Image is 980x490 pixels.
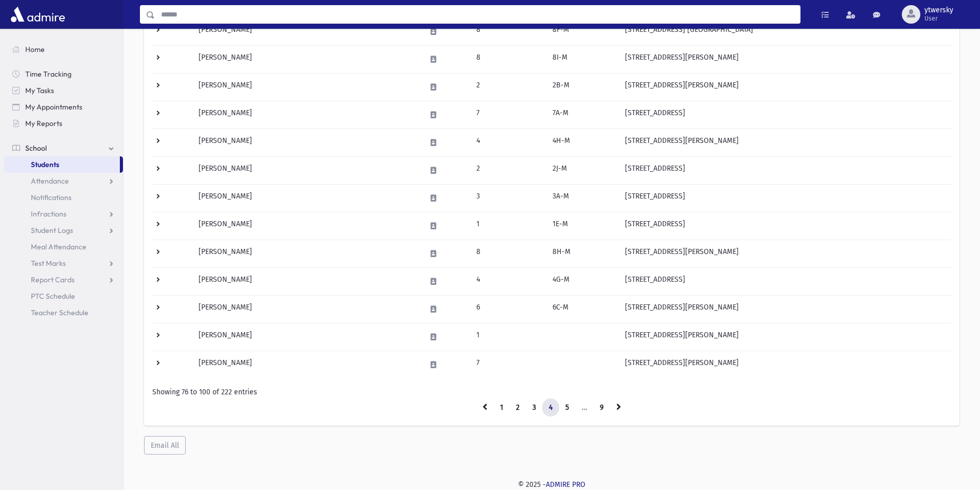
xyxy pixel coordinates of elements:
[546,73,619,101] td: 2B-M
[619,212,951,240] td: [STREET_ADDRESS]
[31,292,75,301] span: PTC Schedule
[546,129,619,156] td: 4H-M
[31,160,59,169] span: Students
[546,17,619,45] td: 8F-M
[593,398,610,417] a: 9
[470,351,546,378] td: 7
[619,184,951,212] td: [STREET_ADDRESS]
[619,129,951,156] td: [STREET_ADDRESS][PERSON_NAME]
[542,398,559,417] a: 4
[31,259,66,268] span: Test Marks
[192,323,420,351] td: [PERSON_NAME]
[192,212,420,240] td: [PERSON_NAME]
[493,398,510,417] a: 1
[31,176,69,186] span: Attendance
[4,255,123,271] a: Test Marks
[619,267,951,295] td: [STREET_ADDRESS]
[924,6,953,14] span: ytwersky
[470,212,546,240] td: 1
[619,323,951,351] td: [STREET_ADDRESS][PERSON_NAME]
[25,143,47,153] span: School
[31,275,75,284] span: Report Cards
[31,242,86,251] span: Meal Attendance
[192,295,420,323] td: [PERSON_NAME]
[546,45,619,73] td: 8I-M
[152,387,951,397] div: Showing 76 to 100 of 222 entries
[140,479,964,490] div: © 2025 -
[546,101,619,129] td: 7A-M
[4,288,123,304] a: PTC Schedule
[4,82,123,99] a: My Tasks
[470,184,546,212] td: 3
[192,156,420,184] td: [PERSON_NAME]
[470,267,546,295] td: 4
[4,99,123,115] a: My Appointments
[192,129,420,156] td: [PERSON_NAME]
[619,351,951,378] td: [STREET_ADDRESS][PERSON_NAME]
[31,226,73,235] span: Student Logs
[546,240,619,267] td: 8H-M
[4,271,123,288] a: Report Cards
[4,304,123,321] a: Teacher Schedule
[4,189,123,206] a: Notifications
[546,480,585,489] a: ADMIRE PRO
[4,66,123,82] a: Time Tracking
[546,156,619,184] td: 2J-M
[509,398,526,417] a: 2
[619,240,951,267] td: [STREET_ADDRESS][PERSON_NAME]
[619,73,951,101] td: [STREET_ADDRESS][PERSON_NAME]
[619,17,951,45] td: [STREET_ADDRESS] [GEOGRAPHIC_DATA]
[31,308,88,317] span: Teacher Schedule
[155,5,800,24] input: Search
[192,73,420,101] td: [PERSON_NAME]
[31,209,66,219] span: Infractions
[4,239,123,255] a: Meal Attendance
[4,206,123,222] a: Infractions
[192,240,420,267] td: [PERSON_NAME]
[470,295,546,323] td: 6
[192,267,420,295] td: [PERSON_NAME]
[192,101,420,129] td: [PERSON_NAME]
[470,101,546,129] td: 7
[470,156,546,184] td: 2
[619,101,951,129] td: [STREET_ADDRESS]
[192,45,420,73] td: [PERSON_NAME]
[559,398,576,417] a: 5
[546,295,619,323] td: 6C-M
[619,156,951,184] td: [STREET_ADDRESS]
[144,436,186,455] button: Email All
[470,17,546,45] td: 8
[619,45,951,73] td: [STREET_ADDRESS][PERSON_NAME]
[4,156,120,173] a: Students
[4,41,123,58] a: Home
[470,240,546,267] td: 8
[25,45,45,54] span: Home
[192,351,420,378] td: [PERSON_NAME]
[546,267,619,295] td: 4G-M
[470,45,546,73] td: 8
[619,295,951,323] td: [STREET_ADDRESS][PERSON_NAME]
[546,184,619,212] td: 3A-M
[924,14,953,23] span: User
[4,115,123,132] a: My Reports
[4,173,123,189] a: Attendance
[4,140,123,156] a: School
[8,4,67,25] img: AdmirePro
[470,73,546,101] td: 2
[192,17,420,45] td: [PERSON_NAME]
[25,102,82,112] span: My Appointments
[526,398,543,417] a: 3
[470,323,546,351] td: 1
[25,119,62,128] span: My Reports
[192,184,420,212] td: [PERSON_NAME]
[25,86,54,95] span: My Tasks
[4,222,123,239] a: Student Logs
[470,129,546,156] td: 4
[546,212,619,240] td: 1E-M
[25,69,72,79] span: Time Tracking
[31,193,72,202] span: Notifications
